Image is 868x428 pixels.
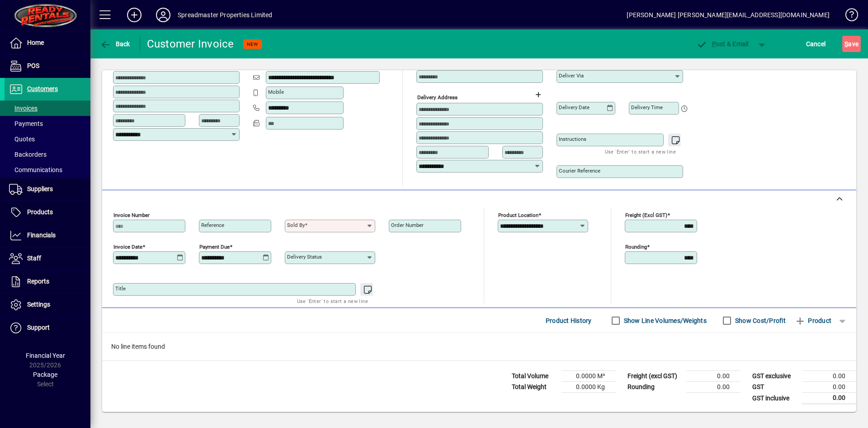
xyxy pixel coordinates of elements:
[5,131,90,147] a: Quotes
[686,382,741,393] td: 0.00
[287,222,305,228] mat-label: Sold by
[5,101,90,116] a: Invoices
[748,393,802,404] td: GST inclusive
[5,270,90,293] a: Reports
[9,166,62,173] span: Communications
[9,151,47,158] span: Backorders
[733,316,786,325] label: Show Cost/Profit
[27,39,44,46] span: Home
[559,136,586,142] mat-label: Instructions
[507,382,561,393] td: Total Weight
[627,8,830,22] div: [PERSON_NAME] [PERSON_NAME][EMAIL_ADDRESS][DOMAIN_NAME]
[27,231,56,239] span: Financials
[147,37,234,51] div: Customer Invoice
[287,254,322,260] mat-label: Delivery status
[5,293,90,316] a: Settings
[696,40,749,48] span: ost & Email
[33,371,57,378] span: Package
[802,382,856,393] td: 0.00
[27,208,53,216] span: Products
[692,36,753,52] button: Post & Email
[559,72,584,79] mat-label: Deliver via
[790,313,836,329] button: Product
[546,313,592,328] span: Product History
[5,317,90,339] a: Support
[27,324,50,331] span: Support
[839,2,857,31] a: Knowledge Base
[625,212,667,218] mat-label: Freight (excl GST)
[561,371,616,382] td: 0.0000 M³
[27,255,41,262] span: Staff
[100,40,130,48] span: Back
[631,104,663,111] mat-label: Delivery time
[9,120,43,127] span: Payments
[27,62,39,69] span: POS
[98,36,132,52] button: Back
[5,116,90,131] a: Payments
[605,146,676,157] mat-hint: Use 'Enter' to start a new line
[712,40,716,48] span: P
[498,212,538,218] mat-label: Product location
[748,371,802,382] td: GST exclusive
[149,7,178,23] button: Profile
[559,104,590,111] mat-label: Delivery date
[802,371,856,382] td: 0.00
[5,201,90,224] a: Products
[542,313,595,329] button: Product History
[844,37,859,51] span: ave
[5,178,90,201] a: Suppliers
[625,244,647,250] mat-label: Rounding
[391,222,424,228] mat-label: Order number
[844,40,848,48] span: S
[622,316,707,325] label: Show Line Volumes/Weights
[5,32,90,54] a: Home
[559,168,600,174] mat-label: Courier Reference
[26,352,65,359] span: Financial Year
[27,185,53,192] span: Suppliers
[27,278,49,285] span: Reports
[113,244,142,250] mat-label: Invoice date
[9,105,38,112] span: Invoices
[561,382,616,393] td: 0.0000 Kg
[268,89,284,95] mat-label: Mobile
[178,8,272,22] div: Spreadmaster Properties Limited
[27,301,50,308] span: Settings
[623,382,686,393] td: Rounding
[115,285,126,292] mat-label: Title
[806,37,826,51] span: Cancel
[531,87,545,102] button: Choose address
[5,55,90,77] a: POS
[507,371,561,382] td: Total Volume
[5,224,90,247] a: Financials
[297,296,368,306] mat-hint: Use 'Enter' to start a new line
[27,85,58,92] span: Customers
[5,147,90,162] a: Backorders
[804,36,828,52] button: Cancel
[227,56,242,70] button: Copy to Delivery address
[102,333,856,361] div: No line items found
[199,244,230,250] mat-label: Payment due
[90,36,140,52] app-page-header-button: Back
[795,313,831,328] span: Product
[623,371,686,382] td: Freight (excl GST)
[686,371,741,382] td: 0.00
[120,7,149,23] button: Add
[201,222,224,228] mat-label: Reference
[5,162,90,178] a: Communications
[748,382,802,393] td: GST
[5,247,90,270] a: Staff
[802,393,856,404] td: 0.00
[113,212,150,218] mat-label: Invoice number
[9,135,35,143] span: Quotes
[842,36,861,52] button: Save
[247,41,258,47] span: NEW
